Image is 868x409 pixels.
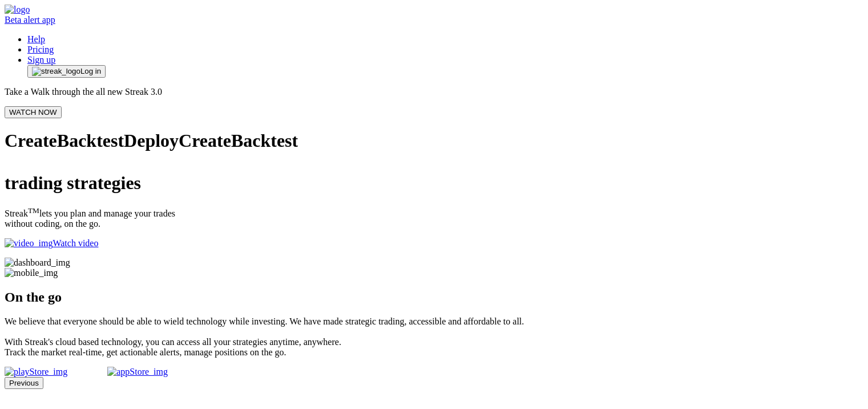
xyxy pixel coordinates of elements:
span: Beta alert app [5,15,55,25]
a: Sign up [27,55,55,65]
span: Backtest [231,130,298,151]
h2: On the go [5,290,863,305]
a: logoBeta alert app [5,15,863,25]
button: Previous [5,377,43,389]
span: Log in [80,67,101,76]
span: Create [179,130,231,151]
a: Help [27,34,45,44]
sup: TM [28,206,39,215]
img: mobile_img [5,268,58,278]
button: streak_logoLog in [27,65,106,78]
img: dashboard_img [5,258,70,268]
span: trading strategies [5,173,141,193]
img: logo [5,5,30,15]
img: streak_logo [32,67,80,76]
span: Create [5,130,57,151]
span: Deploy [124,130,179,151]
img: playStore_img [5,367,67,377]
p: Take a Walk through the all new Streak 3.0 [5,87,863,97]
p: Watch video [5,238,863,248]
a: video_imgWatch video [5,238,863,248]
img: appStore_img [107,367,168,377]
img: video_img [5,238,53,248]
a: Pricing [27,45,54,54]
span: Backtest [57,130,124,151]
p: Streak lets you plan and manage your trades without coding, on the go. [5,206,863,229]
p: We believe that everyone should be able to wield technology while investing. We have made strateg... [5,316,863,358]
button: WATCH NOW [5,106,62,118]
